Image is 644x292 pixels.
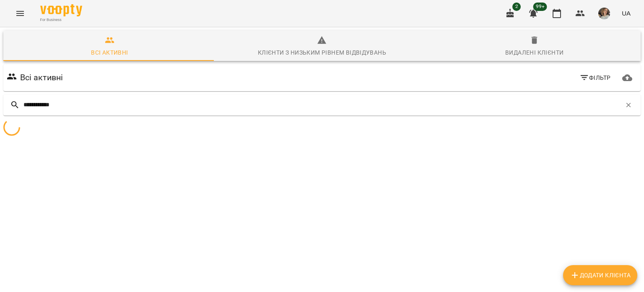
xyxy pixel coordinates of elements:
[20,71,63,84] h6: Всі активні
[40,4,82,16] img: Voopty Logo
[258,47,386,58] div: Клієнти з низьким рівнем відвідувань
[40,17,82,23] span: For Business
[533,3,547,11] span: 99+
[576,70,614,85] button: Фільтр
[622,9,631,18] span: UA
[618,5,634,21] button: UA
[91,47,128,58] div: Всі активні
[512,3,521,11] span: 2
[10,3,30,24] button: Menu
[579,73,611,83] span: Фільтр
[598,8,610,19] img: 32c0240b4d36dd2a5551494be5772e58.jpg
[505,47,563,58] div: Видалені клієнти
